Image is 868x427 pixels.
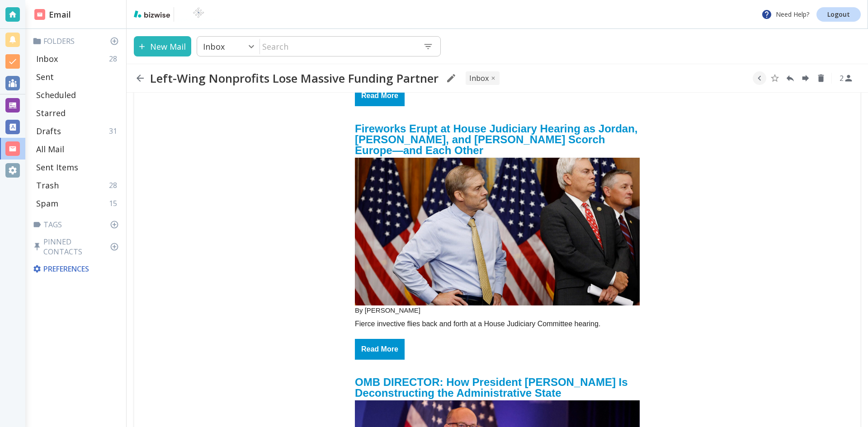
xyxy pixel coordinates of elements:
[36,162,78,173] p: Sent Items
[827,11,850,18] p: Logout
[134,10,170,18] img: bizwise
[36,144,64,155] p: All Mail
[33,36,123,46] p: Folders
[33,176,123,194] div: Trash28
[34,9,45,20] img: DashboardSidebarEmail.svg
[835,67,857,89] button: See Participants
[33,122,123,140] div: Drafts31
[33,50,123,68] div: Inbox28
[799,71,812,85] button: Forward
[34,9,71,21] h2: Email
[761,9,809,20] p: Need Help?
[814,71,828,85] button: Delete
[109,126,121,136] p: 31
[33,264,121,274] p: Preferences
[109,54,121,64] p: 28
[31,260,123,277] div: Preferences
[36,180,59,191] p: Trash
[33,237,123,257] p: Pinned Contacts
[109,180,121,190] p: 28
[33,194,123,212] div: Spam15
[33,86,123,104] div: Scheduled
[33,140,123,158] div: All Mail
[36,198,58,209] p: Spam
[469,73,489,83] p: INBOX
[33,220,123,230] p: Tags
[36,53,58,64] p: Inbox
[109,198,121,208] p: 15
[36,89,76,100] p: Scheduled
[36,71,54,82] p: Sent
[840,73,844,83] p: 2
[203,41,225,52] p: Inbox
[36,126,61,136] p: Drafts
[134,36,191,56] button: New Mail
[33,104,123,122] div: Starred
[33,68,123,86] div: Sent
[783,71,797,85] button: Reply
[150,71,439,85] h2: Left-Wing Nonprofits Lose Massive Funding Partner
[260,37,416,56] input: Search
[178,7,219,22] img: BioTech International
[33,158,123,176] div: Sent Items
[36,108,66,118] p: Starred
[816,7,861,22] a: Logout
